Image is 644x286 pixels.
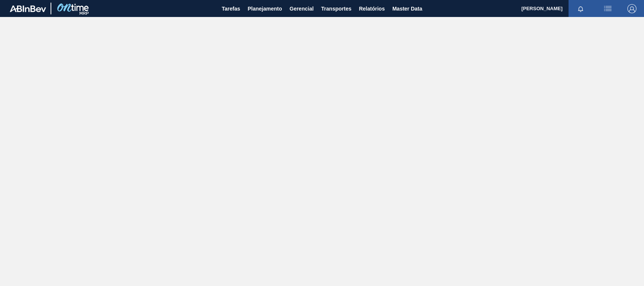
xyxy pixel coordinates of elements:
[359,4,384,13] span: Relatórios
[290,4,314,13] span: Gerencial
[569,3,593,14] button: Notificações
[222,4,240,13] span: Tarefas
[603,4,612,13] img: userActions
[392,4,422,13] span: Master Data
[247,4,282,13] span: Planejamento
[10,5,46,12] img: TNhmsLtSVTkK8tSr43FrP2fwEKptu5GPRR3wAAAABJRU5ErkJggg==
[321,4,351,13] span: Transportes
[627,4,636,13] img: Logout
